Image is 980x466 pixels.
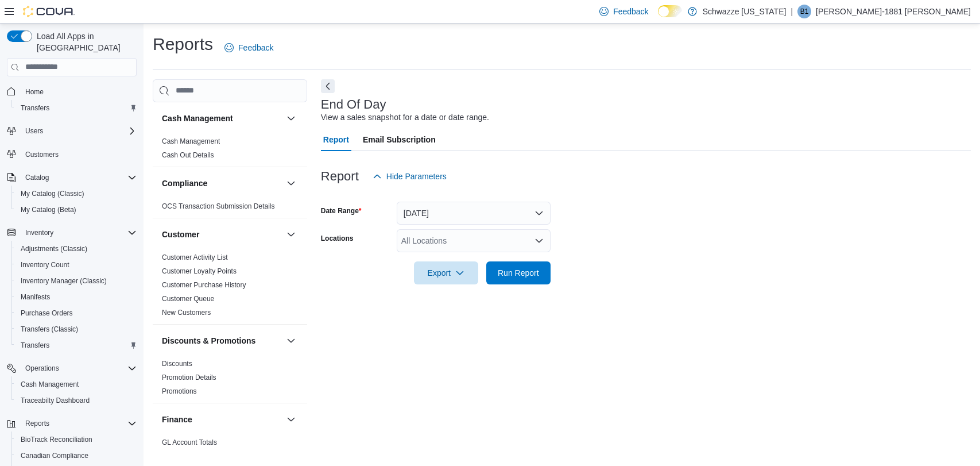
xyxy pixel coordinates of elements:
span: Catalog [25,173,49,182]
span: Manifests [21,292,50,302]
span: Customer Activity List [162,253,228,262]
button: Customers [2,146,141,163]
button: My Catalog (Beta) [11,202,141,218]
a: Adjustments (Classic) [16,242,92,256]
a: Inventory Count [16,258,74,272]
a: Manifests [16,290,55,304]
span: Cash Out Details [162,151,214,160]
button: Cash Management [11,376,141,392]
h3: Cash Management [162,113,233,124]
h3: Compliance [162,178,207,189]
button: Users [21,124,48,138]
button: Operations [2,360,141,376]
span: Cash Management [16,378,137,391]
span: Adjustments (Classic) [16,242,137,256]
span: Traceabilty Dashboard [21,396,90,405]
a: Transfers (Classic) [16,322,83,336]
h3: Report [321,170,359,183]
a: My Catalog (Beta) [16,203,81,217]
button: Home [2,83,141,100]
button: [DATE] [397,202,551,225]
span: New Customers [162,308,211,317]
span: B1 [800,5,809,18]
button: Transfers [11,337,141,353]
a: Promotion Details [162,373,216,382]
button: Reports [21,417,54,430]
span: Inventory Count [16,258,137,272]
a: Feedback [220,36,278,59]
a: Cash Out Details [162,151,214,159]
button: My Catalog (Classic) [11,186,141,202]
span: Customer Purchase History [162,280,246,290]
span: Home [25,87,44,97]
span: Email Subscription [363,128,436,151]
button: Operations [21,361,64,375]
h3: Customer [162,229,199,240]
span: Run Report [498,267,539,279]
span: Feedback [613,6,648,17]
span: Transfers (Classic) [16,322,137,336]
a: Customer Queue [162,295,214,303]
span: OCS Transaction Submission Details [162,202,275,211]
a: Cash Management [162,137,220,145]
span: BioTrack Reconciliation [21,435,92,444]
div: Discounts & Promotions [153,357,307,403]
a: OCS Transaction Submission Details [162,202,275,210]
button: Inventory Manager (Classic) [11,273,141,289]
span: Promotions [162,387,197,396]
a: Traceabilty Dashboard [16,394,94,407]
span: Users [25,126,43,136]
a: New Customers [162,309,211,317]
span: GL Account Totals [162,438,217,447]
button: Cash Management [284,111,298,125]
span: Reports [25,419,49,428]
span: Customers [25,150,59,159]
span: Inventory [21,226,137,240]
span: Transfers (Classic) [21,325,78,334]
div: Cash Management [153,134,307,167]
span: GL Transactions [162,452,212,461]
span: My Catalog (Beta) [16,203,137,217]
button: Traceabilty Dashboard [11,392,141,409]
button: Canadian Compliance [11,448,141,464]
button: Catalog [2,170,141,186]
button: Transfers [11,100,141,116]
button: Compliance [162,178,282,189]
button: Discounts & Promotions [162,335,282,346]
span: Hide Parameters [386,171,447,182]
input: Dark Mode [658,5,682,17]
a: Customer Loyalty Points [162,267,237,275]
a: Customers [21,148,63,161]
span: Transfers [16,101,137,115]
button: Open list of options [534,236,544,245]
button: Transfers (Classic) [11,321,141,337]
span: Purchase Orders [21,309,73,318]
div: Compliance [153,199,307,218]
span: Discounts [162,359,192,368]
h1: Reports [153,33,213,56]
button: Cash Management [162,113,282,124]
a: BioTrack Reconciliation [16,433,97,446]
button: Customer [284,228,298,241]
span: Report [323,128,349,151]
span: Customers [21,147,137,161]
span: Cash Management [21,380,79,389]
span: Feedback [238,42,273,53]
a: My Catalog (Classic) [16,187,89,201]
div: Customer [153,251,307,324]
button: Adjustments (Classic) [11,241,141,257]
p: Schwazze [US_STATE] [703,5,787,18]
button: Users [2,123,141,139]
span: Catalog [21,171,137,184]
h3: Discounts & Promotions [162,335,255,346]
p: | [791,5,793,18]
span: Transfers [21,103,49,113]
span: Home [21,84,137,99]
button: Catalog [21,171,53,184]
button: Finance [162,414,282,425]
a: Canadian Compliance [16,449,93,463]
a: Promotions [162,387,197,395]
span: Purchase Orders [16,306,137,320]
a: GL Account Totals [162,438,217,446]
span: Manifests [16,290,137,304]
